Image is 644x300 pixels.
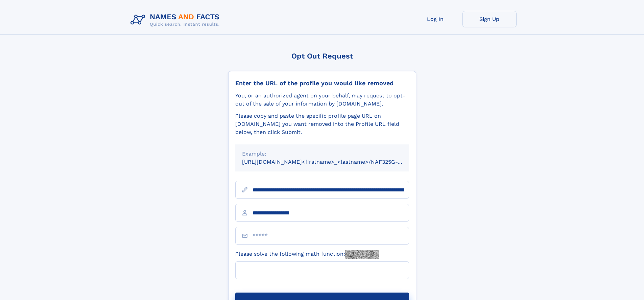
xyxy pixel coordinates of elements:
[242,159,422,165] small: [URL][DOMAIN_NAME]<firstname>_<lastname>/NAF325G-xxxxxxxx
[235,79,409,87] div: Enter the URL of the profile you would like removed
[235,112,409,136] div: Please copy and paste the specific profile page URL on [DOMAIN_NAME] you want removed into the Pr...
[228,52,416,60] div: Opt Out Request
[408,11,462,27] a: Log In
[128,11,225,29] img: Logo Names and Facts
[462,11,517,27] a: Sign Up
[235,250,379,259] label: Please solve the following math function:
[235,92,409,108] div: You, or an authorized agent on your behalf, may request to opt-out of the sale of your informatio...
[242,150,402,158] div: Example:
